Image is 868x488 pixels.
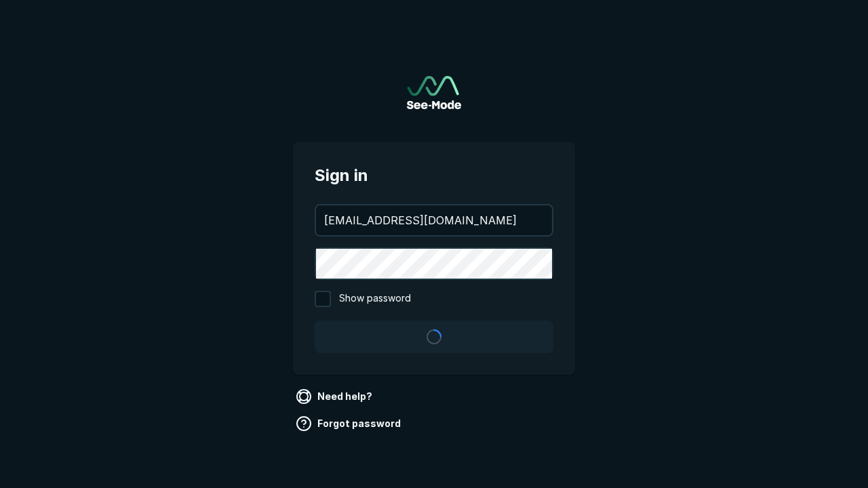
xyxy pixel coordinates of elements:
a: Need help? [293,386,378,407]
span: Show password [339,291,411,307]
img: See-Mode Logo [407,76,461,109]
span: Sign in [315,163,553,188]
input: your@email.com [316,205,552,235]
a: Go to sign in [407,76,461,109]
a: Forgot password [293,413,406,434]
